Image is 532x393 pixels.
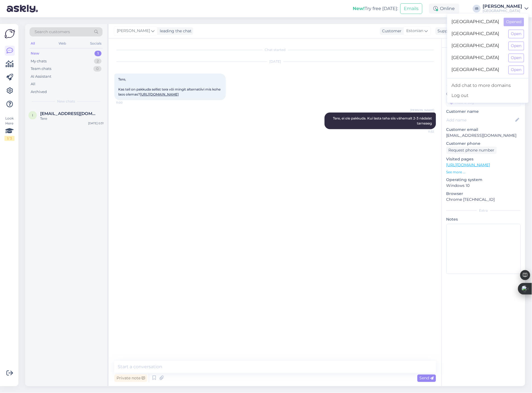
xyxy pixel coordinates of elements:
[31,74,51,79] div: AI Assistant
[35,29,70,35] span: Search customers
[446,141,521,147] p: Customer phone
[353,6,365,11] b: New!
[509,65,524,74] button: Open
[93,66,101,72] div: 0
[509,53,524,62] button: Open
[446,109,521,114] p: Customer name
[446,162,490,167] a: [URL][DOMAIN_NAME]
[509,30,524,38] button: Open
[114,59,436,64] div: [DATE]
[333,116,433,125] span: Tere, ei ole pakkuda. Kui lasta teha siis vähemalt 2-3 nädalat tarneaeg
[40,116,104,121] div: Tere
[446,183,521,189] p: Windows 10
[446,197,521,202] p: Chrome [TECHNICAL_ID]
[31,66,51,72] div: Team chats
[413,130,434,134] span: 11:32
[400,3,422,14] button: Emails
[473,5,481,13] div: IR
[446,191,521,197] p: Browser
[31,51,39,56] div: New
[158,28,192,34] div: leading the chat
[446,147,497,154] div: Request phone number
[429,4,460,14] div: Online
[31,81,35,87] div: All
[446,216,521,222] p: Notes
[446,127,521,133] p: Customer email
[483,4,529,13] a: [PERSON_NAME][GEOGRAPHIC_DATA]
[4,116,14,141] div: Look Here
[88,121,104,125] div: [DATE] 0:31
[410,108,434,112] span: [PERSON_NAME]
[95,51,101,56] div: 1
[118,77,221,96] span: Tere, Kas teil on pakkuda sellist tera või mingit alternatiivi mis kohe laos olemas?
[407,28,424,34] span: Estonian
[353,5,398,12] div: Try free [DATE]:
[452,65,504,74] span: [GEOGRAPHIC_DATA]
[446,170,521,175] p: See more ...
[452,30,504,38] span: [GEOGRAPHIC_DATA]
[4,28,15,39] img: Askly Logo
[483,4,523,9] div: [PERSON_NAME]
[446,133,521,138] p: [EMAIL_ADDRESS][DOMAIN_NAME]
[31,89,47,95] div: Archived
[89,40,103,47] div: Socials
[446,98,521,106] input: Add a tag
[57,99,75,104] span: New chats
[452,18,499,26] span: [GEOGRAPHIC_DATA]
[4,136,14,141] div: 1 / 3
[446,91,521,97] p: Customer tags
[420,376,434,381] span: Send
[114,47,436,52] div: Chat started
[117,28,150,34] span: [PERSON_NAME]
[32,113,33,117] span: I
[58,40,67,47] div: Web
[116,101,137,105] span: 11:00
[40,111,98,116] span: Ingmar12345@gmail.com
[447,80,529,91] a: Add chat to more domains
[94,58,101,64] div: 2
[446,177,521,183] p: Operating system
[30,40,36,47] div: All
[446,83,521,88] div: Customer information
[447,117,514,123] input: Add name
[452,42,504,50] span: [GEOGRAPHIC_DATA]
[452,53,504,62] span: [GEOGRAPHIC_DATA]
[509,42,524,50] button: Open
[114,375,147,382] div: Private note
[446,208,521,213] div: Extra
[436,28,454,34] div: Support
[504,18,524,26] button: Opened
[380,28,402,34] div: Customer
[447,91,529,101] div: Log out
[446,156,521,162] p: Visited pages
[31,58,47,64] div: My chats
[140,92,179,96] a: [URL][DOMAIN_NAME]
[483,9,523,13] div: [GEOGRAPHIC_DATA]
